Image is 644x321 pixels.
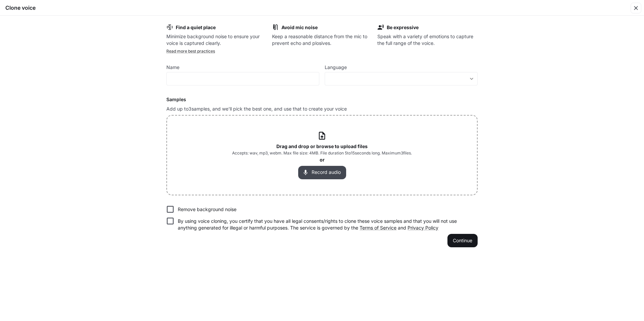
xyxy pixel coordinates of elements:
h5: Clone voice [5,4,36,11]
span: Accepts: wav, mp3, webm. Max file size: 4MB. File duration 5 to 15 seconds long. Maximum 3 files. [232,150,412,156]
button: Record audio [298,166,346,179]
h6: Samples [166,96,478,103]
p: Keep a reasonable distance from the mic to prevent echo and plosives. [272,33,372,47]
p: Add up to 3 samples, and we'll pick the best one, and use that to create your voice [166,106,478,112]
p: By using voice cloning, you certify that you have all legal consents/rights to clone these voice ... [178,218,472,231]
a: Terms of Service [360,225,396,231]
div: ​ [325,75,477,82]
b: Drag and drop or browse to upload files [276,143,368,149]
p: Name [166,65,179,70]
p: Minimize background noise to ensure your voice is captured clearly. [166,33,267,47]
b: Find a quiet place [176,24,216,30]
button: Continue [447,234,478,247]
b: or [320,157,325,163]
b: Avoid mic noise [281,24,318,30]
a: Read more best practices [166,49,215,54]
b: Be expressive [387,24,419,30]
p: Language [325,65,347,70]
a: Privacy Policy [408,225,438,231]
p: Speak with a variety of emotions to capture the full range of the voice. [377,33,478,47]
p: Remove background noise [178,206,236,213]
